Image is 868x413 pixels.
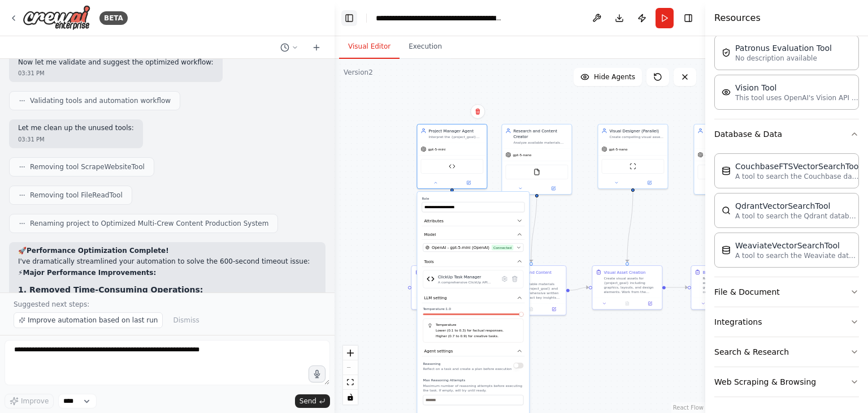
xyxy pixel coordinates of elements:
[470,104,485,119] button: Delete node
[424,295,446,301] span: LLM setting
[14,312,163,328] button: Improve automation based on last run
[438,274,496,279] div: ClickUp Task Manager
[604,276,658,294] div: Create visual assets for {project_goal} including graphics, layouts, and design elements. Work fr...
[400,35,451,59] button: Execution
[592,265,662,310] div: Visual Asset CreationCreate visual assets for {project_goal} including graphics, layouts, and des...
[18,69,214,78] div: 03:31 PM
[23,5,90,31] img: Logo
[735,240,860,251] div: WeaviateVectorSearchTool
[735,54,832,63] p: No description available
[722,246,731,255] img: WeaviateVectorSearchTool
[18,269,316,278] h2: ⚡
[574,68,642,86] button: Hide Agents
[18,285,203,294] strong: 1. Removed Time-Consuming Operations:
[376,12,503,24] nav: breadcrumb
[300,397,316,406] span: Send
[343,346,358,405] div: React Flow controls
[510,274,520,284] button: Delete tool
[500,274,510,284] button: Configure tool
[423,243,523,252] button: OpenAI - gpt-5-mini (OpenAI)Connected
[609,147,627,152] span: gpt-5-nano
[18,247,316,256] p: 🚀
[344,68,373,77] div: Version 2
[507,269,562,281] div: Research and Content Creation
[5,394,54,408] button: Improve
[424,259,433,264] span: Tools
[528,191,540,262] g: Edge from 2c2e2c53-4560-4edb-b102-d8fbd7adc5fc to 7262a4f1-5fed-4434-a43a-ced6ae910edc
[339,35,400,59] button: Visual Editor
[735,93,860,102] p: This tool uses OpenAI's Vision API to describe the contents of an image.
[428,322,519,327] h5: Temperature
[307,41,325,54] button: Start a new chat
[604,269,645,275] div: Visual Asset Creation
[714,149,859,277] div: Database & Data
[633,179,666,186] button: Open in side panel
[343,390,358,405] button: toggle interactivity
[424,349,453,354] span: Agent settings
[428,147,445,152] span: gpt-5-mini
[735,200,860,212] div: QdrantVectorSearchTool
[343,375,358,390] button: fit view
[99,11,128,25] div: BETA
[722,48,731,57] img: PatronusEvalTool
[594,72,635,81] span: Hide Agents
[18,257,316,266] p: I've dramatically streamlined your automation to solve the 600-second timeout issue:
[341,10,357,26] button: Hide left sidebar
[428,128,483,134] div: Project Manager Agent
[673,405,704,411] a: React Flow attribution
[714,119,859,149] button: Database & Data
[18,124,134,133] p: Let me clean up the unused tools:
[492,245,513,251] span: Connected
[722,166,731,175] img: CouchbaseFTSVectorSearchTool
[438,280,496,285] div: A comprehensive ClickUp API integration tool that can create, update, and manage tasks, subtasks,...
[501,124,572,195] div: Research and Content CreatorAnalyze available materials about {project_goal} and create comprehen...
[680,10,696,26] button: Hide right sidebar
[735,42,832,54] div: Patronus Evaluation Tool
[735,161,861,172] div: CouchbaseFTSVectorSearchTool
[722,88,731,97] img: VisionTool
[714,307,859,337] button: Integrations
[309,365,325,382] button: Click to speak your automation idea
[30,191,123,200] span: Removing tool FileReadTool
[30,96,171,105] span: Validating tools and automation workflow
[432,245,489,251] span: OpenAI - gpt-5-mini (OpenAI)
[519,306,543,313] button: No output available
[423,384,523,393] p: Maximum number of reasoning attempts before executing the task. If empty, will try until ready.
[343,346,358,360] button: zoom in
[722,206,731,215] img: QdrantVectorSearchTool
[544,306,563,313] button: Open in side panel
[436,328,519,334] p: Lower (0.1 to 0.3) for factual responses.
[714,337,859,367] button: Search & Research
[714,11,761,25] h4: Resources
[513,128,568,139] div: Research and Content Creator
[513,140,568,145] div: Analyze available materials about {project_goal} and create comprehensive written content includi...
[18,58,214,67] p: Now let me validate and suggest the optimized workflow:
[28,316,158,325] span: Improve automation based on last run
[423,307,451,311] span: Temperature: 1.0
[609,135,664,139] div: Create compelling visual assets for {project_goal} including graphics, layouts, images, and desig...
[422,196,524,201] label: Role
[422,256,524,267] button: Tools
[507,282,562,300] div: Analyze available materials related to {project_goal} and create comprehensive written content. E...
[18,135,134,144] div: 03:31 PM
[609,128,664,134] div: Visual Designer (Parallel)
[411,265,481,310] div: Strategic Project PlanningAnalyze the {project_goal} and create a comprehensive Work Breakdown St...
[295,394,330,408] button: Send
[30,162,145,171] span: Removing tool ScrapeWebsiteTool
[276,41,303,54] button: Switch to previous chat
[691,265,761,310] div: Brand Alignment ReviewReview all visual assets to ensure they align with brand guidelines, mainta...
[513,153,531,157] span: gpt-5-nano
[597,124,668,189] div: Visual Designer (Parallel)Create compelling visual assets for {project_goal} including graphics, ...
[423,378,523,382] label: Max Reasoning Attempts
[30,219,268,228] span: Renaming project to Optimized Multi-Crew Content Production System
[428,135,483,139] div: Interpret the {project_goal} and create a comprehensive Work Breakdown Structure with detailed pr...
[453,179,485,186] button: Open in side panel
[570,285,589,293] g: Edge from 7262a4f1-5fed-4434-a43a-ced6ae910edc to 041c6640-bdff-4ea7-ab14-3c1eceac90ed
[496,265,566,316] div: Research and Content CreationAnalyze available materials related to {project_goal} and create com...
[422,346,524,356] button: Agent settings
[23,269,156,277] strong: Major Performance Improvements:
[666,285,688,290] g: Edge from 041c6640-bdff-4ea7-ab14-3c1eceac90ed to 44e31679-080f-48cf-91d7-de90f76c26a8
[422,216,524,226] button: Attributes
[424,232,436,238] span: Model
[424,218,444,223] span: Attributes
